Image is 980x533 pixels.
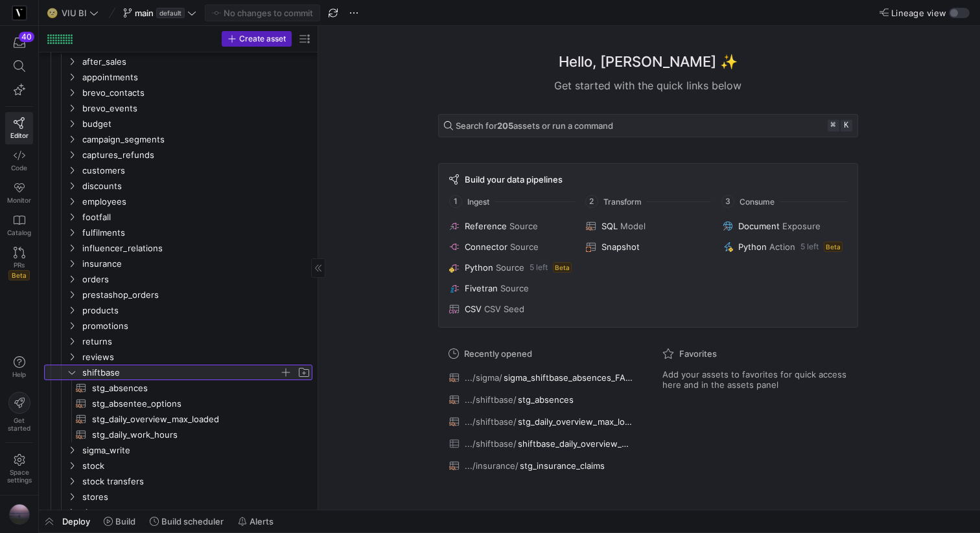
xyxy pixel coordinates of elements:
[530,263,548,272] span: 5 left
[841,120,852,131] kbd: k
[447,260,576,275] button: PythonSource5 leftBeta
[620,221,646,231] span: Model
[553,262,572,273] span: Beta
[769,242,795,252] span: Action
[446,391,636,408] button: .../shiftbase/stg_absences
[44,5,102,21] button: 🌝VIU BI
[446,413,636,430] button: .../shiftbase/stg_daily_overview_max_loaded
[447,218,576,234] button: ReferenceSource
[465,221,507,231] span: Reference
[465,394,517,405] span: .../shiftbase/
[520,460,605,471] span: stg_insurance_claims
[500,283,529,293] span: Source
[828,120,839,131] kbd: ⌘
[5,387,33,437] button: Getstarted
[19,32,34,42] div: 40
[47,8,56,17] span: 🌝
[446,457,636,474] button: .../insurance/stg_insurance_claims
[5,242,33,286] a: PRsBeta
[438,114,858,137] button: Search for205assets or run a command⌘k
[5,177,33,209] a: Monitor
[5,144,33,177] a: Code
[720,218,849,234] button: DocumentExposure
[135,8,154,18] span: main
[11,164,27,172] span: Code
[7,229,31,236] span: Catalog
[13,6,26,19] img: https://storage.googleapis.com/y42-prod-data-exchange/images/zgRs6g8Sem6LtQCmmHzYBaaZ8bA8vNBoBzxR...
[9,504,30,525] img: https://storage.googleapis.com/y42-prod-data-exchange/images/VtGnwq41pAtzV0SzErAhijSx9Rgo16q39DKO...
[144,510,229,532] button: Build scheduler
[5,501,33,528] button: https://storage.googleapis.com/y42-prod-data-exchange/images/VtGnwq41pAtzV0SzErAhijSx9Rgo16q39DKO...
[465,262,493,273] span: Python
[250,516,274,527] span: Alerts
[484,304,524,314] span: CSV Seed
[5,350,33,384] button: Help
[120,5,200,21] button: maindefault
[465,438,517,449] span: .../shiftbase/
[98,510,141,532] button: Build
[465,460,519,471] span: .../insurance/
[7,468,32,484] span: Space settings
[720,239,849,255] button: PythonAction5 leftBeta
[446,435,636,452] button: .../shiftbase/shiftbase_daily_overview_external
[10,131,29,139] span: Editor
[738,242,767,252] span: Python
[465,304,482,314] span: CSV
[465,416,517,427] span: .../shiftbase/
[156,8,185,18] span: default
[891,8,946,18] span: Lineage view
[14,261,25,269] span: PRs
[62,516,90,527] span: Deploy
[518,416,633,427] span: stg_daily_overview_max_loaded
[601,221,618,231] span: SQL
[465,283,498,293] span: Fivetran
[447,239,576,255] button: ConnectorSource
[11,370,27,378] span: Help
[5,448,33,490] a: Spacesettings
[447,280,576,296] button: FivetranSource
[8,270,30,280] span: Beta
[518,438,633,449] span: shiftbase_daily_overview_external
[447,301,576,317] button: CSVCSV Seed
[62,8,87,18] span: VIU BI
[782,221,821,231] span: Exposure
[504,372,633,383] span: sigma_shiftbase_absences_FACT
[5,2,33,24] a: https://storage.googleapis.com/y42-prod-data-exchange/images/zgRs6g8Sem6LtQCmmHzYBaaZ8bA8vNBoBzxR...
[738,221,780,231] span: Document
[5,209,33,242] a: Catalog
[800,242,819,251] span: 5 left
[509,221,538,231] span: Source
[496,262,524,273] span: Source
[446,369,636,386] button: .../sigma/sigma_shiftbase_absences_FACT
[7,196,31,204] span: Monitor
[8,416,30,432] span: Get started
[518,394,574,405] span: stg_absences
[601,242,640,252] span: Snapshot
[824,242,843,252] span: Beta
[161,516,224,527] span: Build scheduler
[465,372,502,383] span: .../sigma/
[5,112,33,144] a: Editor
[510,242,539,252] span: Source
[5,31,33,54] button: 40
[456,120,613,131] span: Search for assets or run a command
[465,242,507,252] span: Connector
[115,516,135,527] span: Build
[497,120,513,131] strong: 205
[232,510,279,532] button: Alerts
